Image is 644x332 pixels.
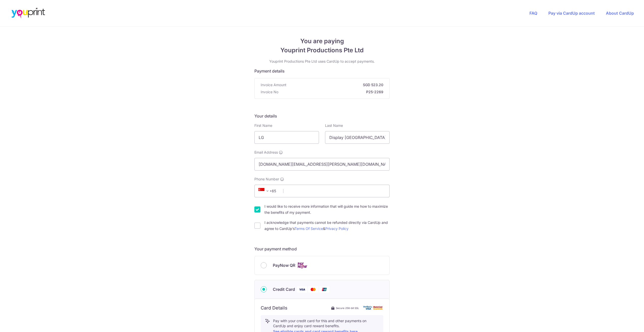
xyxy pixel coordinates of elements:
[254,37,390,46] span: You are paying
[261,286,383,293] div: Credit Card Visa Mastercard Union Pay
[529,11,537,16] a: FAQ
[273,286,295,292] span: Credit Card
[261,89,278,94] span: Invoice No
[254,246,390,252] h5: Your payment method
[264,203,390,216] label: I would like to receive more information that will guide me how to maximize the benefits of my pa...
[254,113,390,119] h5: Your details
[264,220,390,232] label: I acknowledge that payments cannot be refunded directly via CardUp and agree to CardUp’s &
[308,286,318,293] img: Mastercard
[261,305,287,311] h6: Card Details
[273,262,295,268] span: PayNow QR
[548,11,595,16] a: Pay via CardUp account
[280,89,383,94] strong: P25-2269
[254,46,390,55] span: Youprint Productions Pte Ltd
[288,82,383,87] strong: SGD 523.20
[254,68,390,74] h5: Payment details
[336,306,359,310] span: Secure 256-bit SSL
[261,262,383,269] div: PayNow QR Cards logo
[261,82,286,87] span: Invoice Amount
[254,131,319,144] input: First name
[319,286,329,293] img: Union Pay
[606,11,634,16] a: About CardUp
[257,188,280,194] span: +65
[297,286,307,293] img: Visa
[294,226,323,231] a: Terms Of Service
[258,188,271,194] span: +65
[325,131,390,144] input: Last name
[254,123,272,128] label: First Name
[325,226,348,231] a: Privacy Policy
[325,123,343,128] label: Last Name
[254,150,278,155] span: Email Address
[254,59,390,64] p: Youprint Productions Pte Ltd uses CardUp to accept payments.
[254,158,390,171] input: Email address
[297,262,307,269] img: Cards logo
[254,177,279,182] span: Phone Number
[363,306,383,310] img: card secure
